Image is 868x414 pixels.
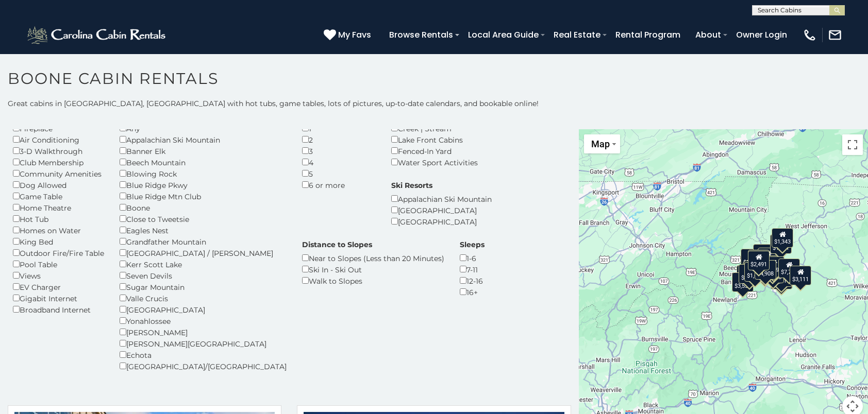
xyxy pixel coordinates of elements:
div: $1,091 [770,234,792,254]
div: Echota [120,349,287,360]
div: [GEOGRAPHIC_DATA] [391,216,492,227]
div: $3,556 [732,272,754,292]
div: Banner Elk [120,145,287,157]
div: EV Charger [13,281,104,292]
div: Grandfather Mountain [120,236,287,247]
div: $2,370 [754,244,775,264]
div: 12-16 [460,275,485,286]
div: Pool Table [13,258,104,270]
a: Owner Login [731,26,792,44]
div: Close to Tweetsie [120,213,287,225]
div: [PERSON_NAME] [120,326,287,338]
div: Home Theatre [13,202,104,213]
div: Views [13,270,104,281]
img: mail-regular-white.png [828,28,842,42]
div: Game Table [13,191,104,202]
div: $5,686 [741,249,762,268]
span: My Favs [338,28,371,41]
div: Hot Tub [13,213,104,225]
div: 6 or more [302,179,376,191]
div: 3 [302,145,376,157]
div: Outdoor Fire/Fire Table [13,247,104,258]
div: $1,695 [763,256,785,276]
div: 7-11 [460,264,485,275]
div: [GEOGRAPHIC_DATA]/[GEOGRAPHIC_DATA] [120,360,287,372]
div: Air Conditioning [13,134,104,145]
div: Appalachian Ski Mountain [391,193,492,204]
a: About [690,26,726,44]
div: Community Amenities [13,168,104,179]
div: Blue Ridge Mtn Club [120,191,287,202]
div: [GEOGRAPHIC_DATA] / [PERSON_NAME] [120,247,287,258]
div: Club Membership [13,157,104,168]
img: phone-regular-white.png [803,28,817,42]
button: Change map style [584,134,620,153]
div: Sugar Mountain [120,281,287,292]
button: Toggle fullscreen view [842,134,863,155]
div: $2,491 [748,251,770,270]
div: $3,066 [743,262,765,281]
div: $3,163 [758,248,779,267]
label: Distance to Slopes [302,239,372,250]
div: 16+ [460,286,485,298]
div: Kerr Scott Lake [120,258,287,270]
div: 2 [302,134,376,145]
div: Gigabit Internet [13,292,104,304]
div: $1,343 [772,228,793,248]
div: Lake Front Cabins [391,134,478,145]
div: Homes on Water [13,225,104,236]
a: Browse Rentals [384,26,458,44]
div: 1-6 [460,252,485,264]
div: 5 [302,168,376,179]
div: King Bed [13,236,104,247]
div: Fenced-In Yard [391,145,478,157]
div: Yonahlossee [120,315,287,326]
div: Walk to Slopes [302,275,444,286]
div: Broadband Internet [13,304,104,315]
div: Water Sport Activities [391,157,478,168]
div: Dog Allowed [13,179,104,191]
span: Map [591,139,610,149]
a: Real Estate [548,26,606,44]
div: $3,452 [748,250,770,269]
div: [GEOGRAPHIC_DATA] [120,304,287,315]
div: Seven Devils [120,270,287,281]
div: Blue Ridge Pkwy [120,179,287,191]
div: Near to Slopes (Less than 20 Minutes) [302,252,444,264]
div: $7,723 [778,258,800,278]
div: Blowing Rock [120,168,287,179]
div: $1,686 [744,262,766,282]
div: Eagles Nest [120,225,287,236]
div: Ski In - Ski Out [302,264,444,275]
label: Ski Resorts [391,180,432,191]
div: Appalachian Ski Mountain [120,134,287,145]
div: $3,111 [790,266,812,285]
div: Beech Mountain [120,157,287,168]
a: Rental Program [610,26,686,44]
label: Sleeps [460,239,485,250]
img: White-1-2.png [26,25,169,45]
div: 3-D Walkthrough [13,145,104,157]
div: $5,405 [744,261,765,280]
div: [PERSON_NAME][GEOGRAPHIC_DATA] [120,338,287,349]
div: $1,492 [739,264,760,284]
a: Local Area Guide [463,26,544,44]
div: Boone [120,202,287,213]
div: Valle Crucis [120,292,287,304]
div: 4 [302,157,376,168]
a: My Favs [324,28,374,42]
div: [GEOGRAPHIC_DATA] [391,204,492,216]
